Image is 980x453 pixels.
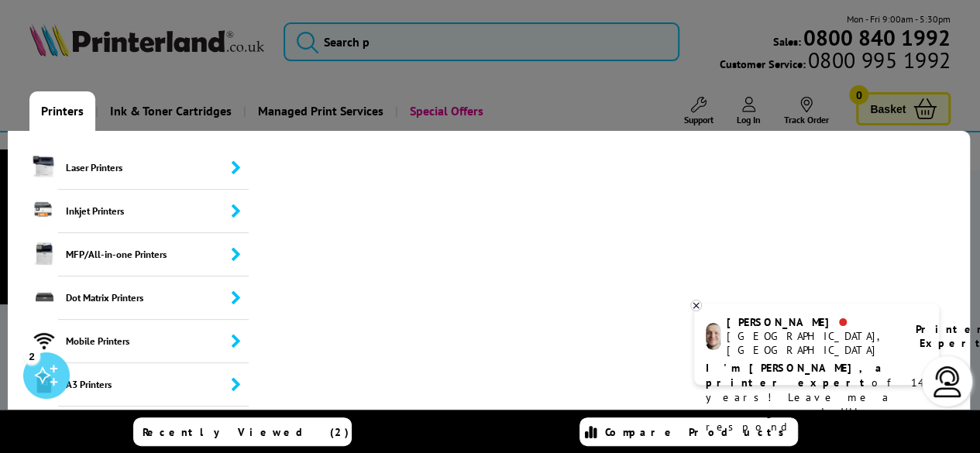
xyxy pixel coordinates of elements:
[605,425,793,439] span: Compare Products
[143,425,349,439] span: Recently Viewed (2)
[727,315,896,329] div: [PERSON_NAME]
[58,407,249,450] span: Shop by Brand
[706,361,927,434] p: of 14 years! Leave me a message and I'll respond ASAP
[23,347,40,364] div: 2
[706,361,886,390] b: I'm [PERSON_NAME], a printer expert
[8,407,249,450] a: Shop by Brand
[58,146,249,190] span: Laser Printers
[727,329,896,357] div: [GEOGRAPHIC_DATA], [GEOGRAPHIC_DATA]
[8,190,249,233] a: Inkjet Printers
[58,276,249,320] span: Dot Matrix Printers
[58,363,249,407] span: A3 Printers
[8,320,249,363] a: Mobile Printers
[8,233,249,276] a: MFP/All-in-one Printers
[133,417,352,446] a: Recently Viewed (2)
[58,233,249,276] span: MFP/All-in-one Printers
[58,190,249,233] span: Inkjet Printers
[706,323,720,350] img: ashley-livechat.png
[8,276,249,320] a: Dot Matrix Printers
[29,91,95,131] a: Printers
[579,417,798,446] a: Compare Products
[8,146,249,190] a: Laser Printers
[8,363,249,407] a: A3 Printers
[932,366,963,397] img: user-headset-light.svg
[58,320,249,363] span: Mobile Printers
